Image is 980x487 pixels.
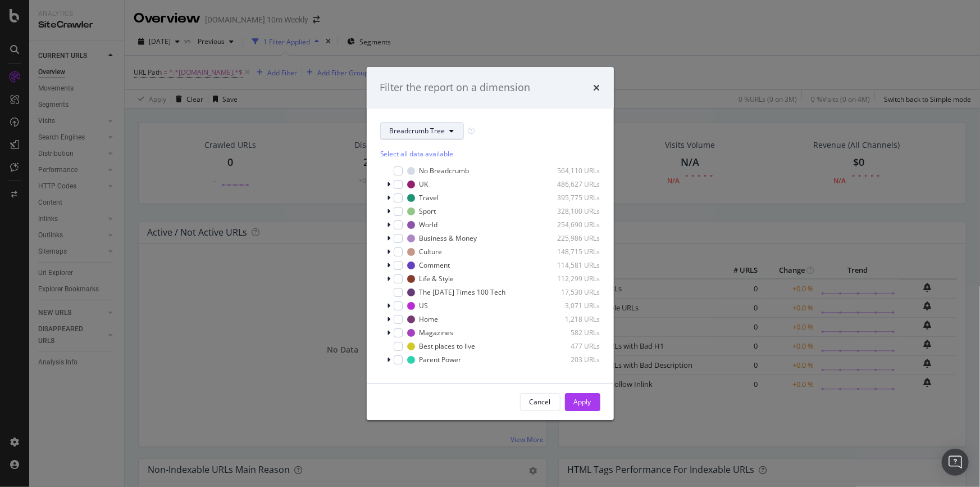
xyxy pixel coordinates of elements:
div: 148,715 URLs [545,247,600,256]
div: 254,690 URLs [545,220,600,229]
div: Select all data available [380,149,600,159]
div: No Breadcrumb [420,166,470,175]
div: Magazines [420,328,454,337]
div: Home [420,314,439,324]
div: Filter the report on a dimension [380,80,531,95]
div: Comment [420,260,450,270]
div: UK [420,179,429,189]
div: 395,775 URLs [545,193,600,202]
div: 328,100 URLs [545,206,600,216]
div: Parent Power [420,355,462,364]
div: 486,627 URLs [545,179,600,189]
div: World [420,220,438,229]
div: Travel [420,193,439,202]
div: 114,581 URLs [545,260,600,270]
div: Apply [574,397,591,407]
div: 477 URLs [545,341,600,351]
div: 17,530 URLs [545,287,600,297]
div: 564,110 URLs [545,166,600,175]
div: Life & Style [420,274,454,283]
div: 225,986 URLs [545,233,600,243]
div: Open Intercom Messenger [942,449,969,476]
button: Breadcrumb Tree [380,122,464,140]
div: 1,218 URLs [545,314,600,324]
div: 112,299 URLs [545,274,600,283]
div: The [DATE] Times 100 Tech [420,287,506,297]
div: Cancel [530,397,551,407]
div: Best places to live [420,341,476,351]
div: Sport [420,206,436,216]
button: Cancel [520,393,560,411]
span: Breadcrumb Tree [390,126,445,136]
div: 203 URLs [545,355,600,364]
div: US [420,301,429,310]
div: modal [367,67,614,420]
div: Business & Money [420,233,477,243]
div: Culture [420,247,443,256]
div: 3,071 URLs [545,301,600,310]
button: Apply [565,393,600,411]
div: times [594,80,600,95]
div: 582 URLs [545,328,600,337]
